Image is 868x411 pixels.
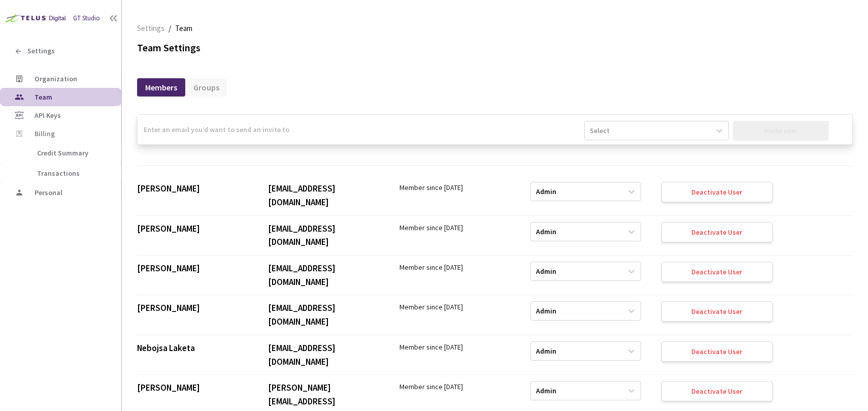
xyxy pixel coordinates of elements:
div: Admin [536,267,556,276]
div: Admin [536,227,556,236]
div: Nebojsa Laketa [137,341,248,355]
div: Admin [536,306,556,316]
div: Member since [DATE] [399,341,510,353]
div: Groups [185,78,227,97]
div: [PERSON_NAME] [137,222,248,236]
span: Transactions [37,169,80,178]
div: [EMAIL_ADDRESS][DOMAIN_NAME] [268,222,379,249]
div: Deactivate User [691,228,742,236]
div: [EMAIL_ADDRESS][DOMAIN_NAME] [268,182,379,209]
span: Team [35,92,52,102]
div: Select [590,125,610,136]
div: Deactivate User [691,387,742,395]
span: Team [175,22,192,35]
div: [PERSON_NAME] [137,182,248,196]
div: GT Studio [73,14,100,23]
div: [PERSON_NAME] [137,301,248,315]
div: [EMAIL_ADDRESS][DOMAIN_NAME] [268,341,379,368]
div: [EMAIL_ADDRESS][DOMAIN_NAME] [268,262,379,289]
div: Deactivate User [691,347,742,356]
div: Admin [536,346,556,356]
div: Member since [DATE] [399,301,510,312]
span: Credit Summary [37,148,88,157]
span: Organization [35,74,77,83]
div: Deactivate User [691,188,742,196]
div: [PERSON_NAME] [137,381,248,395]
div: Member since [DATE] [399,381,510,392]
li: / [169,22,171,35]
div: Team Settings [137,41,853,55]
div: Member since [DATE] [399,262,510,273]
div: Invite user [764,127,797,135]
div: Deactivate User [691,307,742,315]
div: [EMAIL_ADDRESS][DOMAIN_NAME] [268,301,379,328]
input: Enter an email you’d want to send an invite to [138,115,584,144]
div: Members [137,78,185,97]
a: Settings [135,22,166,34]
div: Admin [536,386,556,396]
div: Member since [DATE] [399,222,510,233]
span: Settings [137,22,164,35]
span: API Keys [35,111,61,120]
div: Admin [536,187,556,197]
span: Billing [35,130,55,138]
div: Deactivate User [691,268,742,276]
div: [PERSON_NAME] [137,262,248,275]
span: Settings [27,47,55,55]
div: Member since [DATE] [399,182,510,193]
span: Personal [35,188,62,197]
